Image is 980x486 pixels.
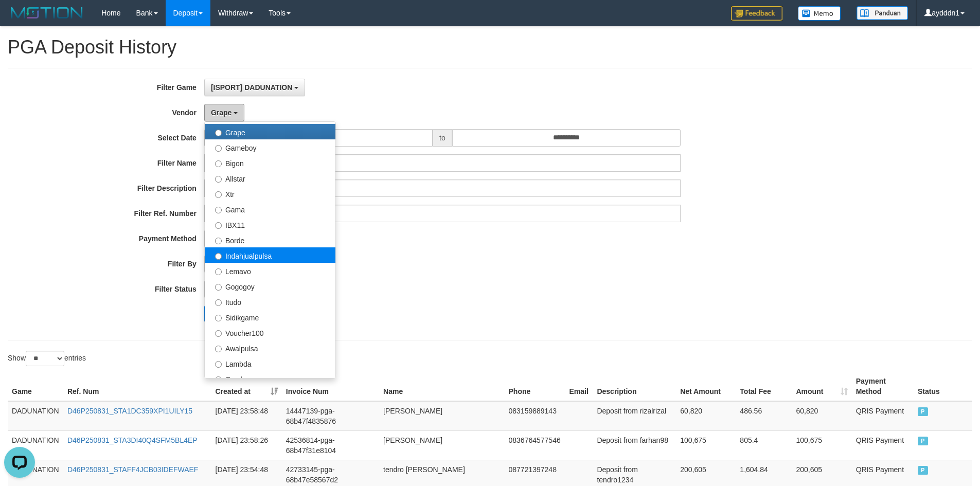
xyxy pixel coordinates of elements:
[215,191,222,198] input: Xtr
[204,104,244,121] button: Grape
[215,253,222,260] input: Indahjualpulsa
[205,309,335,325] label: Sidikgame
[8,5,86,21] img: MOTION_logo.png
[205,294,335,309] label: Itudo
[215,299,222,306] input: Itudo
[205,325,335,340] label: Voucher100
[379,372,504,401] th: Name
[205,139,335,155] label: Gameboy
[211,372,282,401] th: Created at: activate to sort column ascending
[215,361,222,368] input: Lambda
[205,355,335,371] label: Lambda
[505,372,565,401] th: Phone
[852,430,914,460] td: QRIS Payment
[67,436,198,444] a: D46P250831_STA3DI40Q4SFM5BL4EP
[215,145,222,152] input: Gameboy
[593,372,676,401] th: Description
[67,465,198,474] a: D46P250831_STAFF4JCB03IDEFWAEF
[215,330,222,337] input: Voucher100
[205,155,335,170] label: Bigon
[205,371,335,386] label: Combo
[792,372,851,401] th: Amount: activate to sort column ascending
[676,401,736,431] td: 60,820
[215,160,222,167] input: Bigon
[379,430,504,460] td: [PERSON_NAME]
[215,222,222,229] input: IBX11
[8,372,63,401] th: Game
[8,430,63,460] td: DADUNATION
[676,372,736,401] th: Net Amount
[205,217,335,232] label: IBX11
[215,207,222,213] input: Gama
[593,401,676,431] td: Deposit from rizalrizal
[918,466,928,475] span: PAID
[282,372,379,401] th: Invoice Num
[215,284,222,291] input: Gogogoy
[8,351,86,366] label: Show entries
[676,430,736,460] td: 100,675
[205,247,335,263] label: Indahjualpulsa
[736,401,792,431] td: 486.56
[215,315,222,321] input: Sidikgame
[852,372,914,401] th: Payment Method
[914,372,972,401] th: Status
[26,351,64,366] select: Showentries
[67,407,192,415] a: D46P250831_STA1DC359XPI1UILY15
[215,268,222,275] input: Lemavo
[63,372,211,401] th: Ref. Num
[282,430,379,460] td: 42536814-pga-68b47f31e8104
[505,430,565,460] td: 0836764577546
[205,186,335,201] label: Xtr
[215,376,222,383] input: Combo
[205,201,335,217] label: Gama
[205,278,335,294] label: Gogogoy
[918,437,928,445] span: PAID
[8,401,63,431] td: DADUNATION
[433,129,452,147] span: to
[205,232,335,247] label: Borde
[211,401,282,431] td: [DATE] 23:58:48
[379,401,504,431] td: [PERSON_NAME]
[736,372,792,401] th: Total Fee
[852,401,914,431] td: QRIS Payment
[211,109,231,117] span: Grape
[792,430,851,460] td: 100,675
[205,263,335,278] label: Lemavo
[857,6,908,20] img: panduan.png
[215,238,222,244] input: Borde
[205,170,335,186] label: Allstar
[215,346,222,352] input: Awalpulsa
[505,401,565,431] td: 083159889143
[215,176,222,183] input: Allstar
[211,83,292,92] span: [ISPORT] DADUNATION
[736,430,792,460] td: 805.4
[8,37,972,58] h1: PGA Deposit History
[792,401,851,431] td: 60,820
[205,340,335,355] label: Awalpulsa
[798,6,841,21] img: Button%20Memo.svg
[4,4,35,35] button: Open LiveChat chat widget
[211,430,282,460] td: [DATE] 23:58:26
[205,124,335,139] label: Grape
[204,79,305,96] button: [ISPORT] DADUNATION
[593,430,676,460] td: Deposit from farhan98
[731,6,782,21] img: Feedback.jpg
[565,372,593,401] th: Email
[282,401,379,431] td: 14447139-pga-68b47f4835876
[918,407,928,416] span: PAID
[215,130,222,136] input: Grape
